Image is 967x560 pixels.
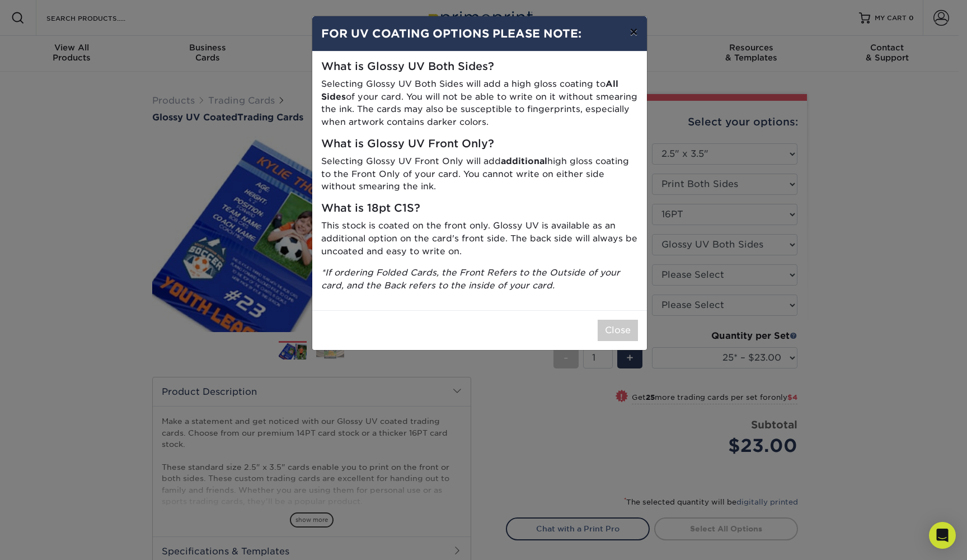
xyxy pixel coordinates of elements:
[321,155,638,193] p: Selecting Glossy UV Front Only will add high gloss coating to the Front Only of your card. You ca...
[501,156,547,166] strong: additional
[321,25,638,42] h4: FOR UV COATING OPTIONS PLEASE NOTE:
[321,78,618,102] strong: All Sides
[598,320,638,341] button: Close
[929,522,956,549] div: Open Intercom Messenger
[321,220,638,258] p: This stock is coated on the front only. Glossy UV is available as an additional option on the car...
[321,60,638,73] h5: What is Glossy UV Both Sides?
[321,78,638,129] p: Selecting Glossy UV Both Sides will add a high gloss coating to of your card. You will not be abl...
[321,138,638,151] h5: What is Glossy UV Front Only?
[321,267,620,291] i: *If ordering Folded Cards, the Front Refers to the Outside of your card, and the Back refers to t...
[321,202,638,215] h5: What is 18pt C1S?
[621,16,646,48] button: ×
